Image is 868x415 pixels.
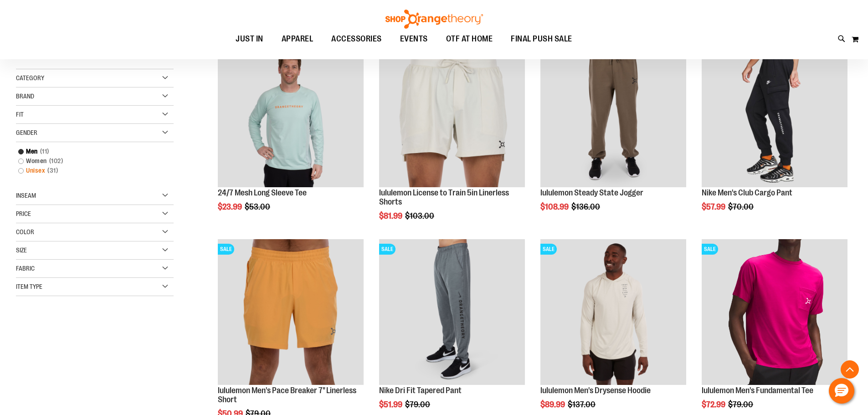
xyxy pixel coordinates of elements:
span: Fabric [16,265,35,272]
div: product [536,37,691,235]
span: $72.99 [702,400,727,409]
a: lululemon Men's Pace Breaker 7" Linerless Short [218,386,356,404]
span: $79.00 [405,400,431,409]
span: APPAREL [282,29,313,49]
img: Shop Orangetheory [384,10,484,29]
a: lululemon Men's Drysense Hoodie [540,386,651,395]
img: Product image for Nike Dri Fit Tapered Pant [379,239,525,385]
span: $108.99 [540,202,570,211]
a: lululemon Steady State JoggerSALE [540,41,686,189]
span: $51.99 [379,400,404,409]
img: Product image for lululemon Pace Breaker Short 7in Linerless [218,239,364,385]
span: EVENTS [400,29,428,49]
span: Gender [16,129,37,136]
span: $23.99 [218,202,243,211]
span: SALE [540,244,557,255]
img: Main Image of 1457095 [218,41,364,187]
a: Nike Dri Fit Tapered Pant [379,386,462,395]
a: Product image for Nike Mens Club Cargo PantSALE [702,41,847,189]
span: FINAL PUSH SALE [511,29,572,49]
a: Product image for lululemon Pace Breaker Short 7in LinerlessSALE [218,239,364,386]
a: OTF lululemon Mens The Fundamental T Wild BerrySALE [702,239,847,386]
span: Inseam [16,192,36,199]
a: lululemon Steady State Jogger [540,188,643,197]
div: product [375,37,529,243]
strong: Shopping Options [16,49,174,69]
a: Unisex31 [14,166,165,175]
span: 11 [38,147,51,156]
img: Product image for lululemon Mens Drysense Hoodie Bone [540,239,686,385]
span: JUST IN [236,29,263,49]
div: product [697,37,852,235]
img: OTF lululemon Mens The Fundamental T Wild Berry [702,239,847,385]
span: OTF AT HOME [446,29,493,49]
span: $137.00 [568,400,597,409]
a: Main Image of 1457095SALE [218,41,364,189]
button: Hello, have a question? Let’s chat. [829,378,854,404]
a: lululemon License to Train 5in Linerless ShortsSALE [379,41,525,189]
a: OTF AT HOME [437,29,502,50]
span: $53.00 [245,202,272,211]
a: 24/7 Mesh Long Sleeve Tee [218,188,307,197]
a: APPAREL [272,29,323,50]
span: $81.99 [379,211,404,220]
a: Nike Men's Club Cargo Pant [702,188,792,197]
span: Fit [16,111,24,118]
div: product [213,37,368,235]
img: lululemon License to Train 5in Linerless Shorts [379,41,525,187]
a: JUST IN [226,29,272,50]
span: SALE [702,244,718,255]
span: Category [16,74,44,82]
span: Size [16,246,27,254]
a: Men11 [14,147,165,156]
span: Color [16,228,34,236]
a: Product image for Nike Dri Fit Tapered PantSALE [379,239,525,386]
span: $79.00 [728,400,755,409]
span: $89.99 [540,400,566,409]
span: SALE [379,244,395,255]
span: 31 [45,166,60,175]
span: 102 [47,156,66,166]
a: Product image for lululemon Mens Drysense Hoodie BoneSALE [540,239,686,386]
span: $136.00 [571,202,601,211]
a: lululemon Men's Fundamental Tee [702,386,813,395]
img: lululemon Steady State Jogger [540,41,686,187]
span: SALE [218,244,234,255]
a: EVENTS [391,29,437,50]
span: Price [16,210,31,217]
a: FINAL PUSH SALE [502,29,581,49]
span: ACCESSORIES [331,29,382,49]
span: $57.99 [702,202,727,211]
button: Back To Top [841,360,859,379]
span: $70.00 [728,202,755,211]
a: Women102 [14,156,165,166]
a: lululemon License to Train 5in Linerless Shorts [379,188,509,206]
span: Item Type [16,283,42,290]
a: ACCESSORIES [322,29,391,50]
img: Product image for Nike Mens Club Cargo Pant [702,41,847,187]
span: Brand [16,92,34,100]
span: $103.00 [405,211,436,220]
